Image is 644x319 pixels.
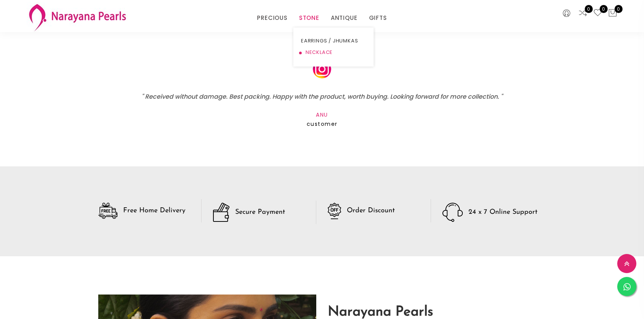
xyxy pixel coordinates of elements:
a: 0 [578,8,587,18]
h5: Secure Payment [235,209,285,216]
h5: Anu [137,111,507,118]
span: 0 [585,5,593,13]
a: 0 [593,8,602,18]
img: insta.jpg [313,60,332,78]
a: ANTIQUE [331,12,358,24]
a: STONE [299,12,319,24]
h5: Free Home Delivery [123,207,185,214]
span: 0 [600,5,608,13]
h5: Order Discount [347,207,395,214]
a: EARRINGS / JHUMKAS [301,35,366,47]
a: NECKLACE [301,47,366,58]
a: PRECIOUS [257,12,287,24]
span: 0 [615,5,623,13]
h5: 24 x 7 Online Support [468,209,537,216]
button: 0 [608,8,617,18]
a: GIFTS [369,12,387,24]
span: customer [307,120,338,128]
h2: Narayana Pearls [328,305,546,319]
p: " Received without damage. Best packing. Happy with the product, worth buying. Looking forward fo... [137,91,507,103]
